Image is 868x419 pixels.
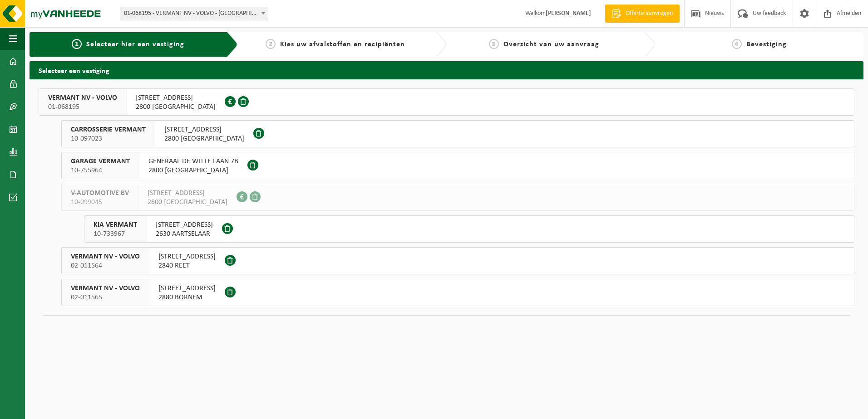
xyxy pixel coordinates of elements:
span: [STREET_ADDRESS] [158,252,216,261]
span: KIA VERMANT [94,220,137,229]
span: [STREET_ADDRESS] [148,189,227,198]
span: 10-099045 [71,198,129,207]
span: 4 [732,39,742,49]
span: 2800 [GEOGRAPHIC_DATA] [136,102,216,112]
span: 10-097023 [71,134,146,143]
span: GARAGE VERMANT [71,157,130,166]
span: Kies uw afvalstoffen en recipiënten [280,41,405,48]
button: VERMANT NV - VOLVO 01-068195 [STREET_ADDRESS]2800 [GEOGRAPHIC_DATA] [39,88,854,116]
button: CARROSSERIE VERMANT 10-097023 [STREET_ADDRESS]2800 [GEOGRAPHIC_DATA] [61,120,854,147]
span: 01-068195 - VERMANT NV - VOLVO - MECHELEN [120,7,268,20]
span: [STREET_ADDRESS] [136,93,216,102]
span: 01-068195 [48,102,117,112]
span: CARROSSERIE VERMANT [71,125,146,134]
span: VERMANT NV - VOLVO [48,93,117,102]
span: 1 [72,39,82,49]
span: 2630 AARTSELAAR [156,229,213,239]
button: KIA VERMANT 10-733967 [STREET_ADDRESS]2630 AARTSELAAR [84,215,854,243]
button: VERMANT NV - VOLVO 02-011564 [STREET_ADDRESS]2840 REET [61,247,854,274]
span: Offerte aanvragen [623,9,675,18]
span: Selecteer hier een vestiging [86,41,184,48]
span: 01-068195 - VERMANT NV - VOLVO - MECHELEN [120,7,268,20]
span: 10-733967 [94,229,137,239]
span: VERMANT NV - VOLVO [71,252,140,261]
span: Overzicht van uw aanvraag [503,41,599,48]
a: Offerte aanvragen [605,5,680,23]
button: VERMANT NV - VOLVO 02-011565 [STREET_ADDRESS]2880 BORNEM [61,279,854,306]
span: 2880 BORNEM [158,293,216,302]
span: VERMANT NV - VOLVO [71,284,140,293]
span: 02-011564 [71,261,140,270]
span: 2 [266,39,276,49]
span: 2800 [GEOGRAPHIC_DATA] [148,166,238,175]
span: 2840 REET [158,261,216,270]
span: [STREET_ADDRESS] [164,125,244,134]
span: 02-011565 [71,293,140,302]
span: V-AUTOMOTIVE BV [71,189,129,198]
span: 2800 [GEOGRAPHIC_DATA] [164,134,244,143]
button: GARAGE VERMANT 10-755964 GENERAAL DE WITTE LAAN 7B2800 [GEOGRAPHIC_DATA] [61,152,854,179]
span: 10-755964 [71,166,130,175]
h2: Selecteer een vestiging [30,61,863,79]
span: 3 [489,39,499,49]
span: [STREET_ADDRESS] [156,220,213,229]
span: [STREET_ADDRESS] [158,284,216,293]
span: GENERAAL DE WITTE LAAN 7B [148,157,238,166]
span: 2800 [GEOGRAPHIC_DATA] [148,198,227,207]
span: Bevestiging [746,41,787,48]
strong: [PERSON_NAME] [546,10,591,17]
